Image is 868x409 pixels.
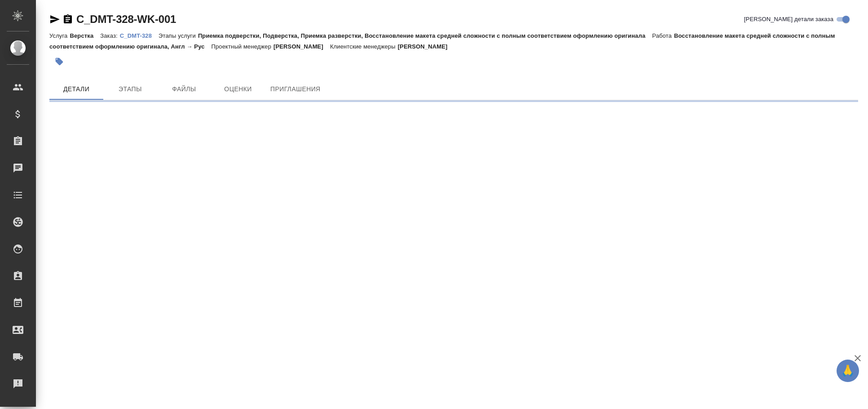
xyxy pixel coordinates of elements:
[49,52,69,71] button: Добавить тэг
[840,361,855,380] span: 🙏
[273,43,330,50] p: [PERSON_NAME]
[652,32,674,39] p: Работа
[837,360,859,382] button: 🙏
[270,84,321,95] span: Приглашения
[49,14,60,25] button: Скопировать ссылку для ЯМессенджера
[159,32,198,39] p: Этапы услуги
[70,32,100,39] p: Верстка
[398,43,454,50] p: [PERSON_NAME]
[744,15,833,24] span: [PERSON_NAME] детали заказа
[100,32,119,39] p: Заказ:
[198,32,652,39] p: Приемка подверстки, Подверстка, Приемка разверстки, Восстановление макета средней сложности с пол...
[120,32,159,39] p: C_DMT-328
[76,13,176,25] a: C_DMT-328-WK-001
[49,32,70,39] p: Услуга
[55,84,98,95] span: Детали
[216,84,260,95] span: Оценки
[211,43,273,50] p: Проектный менеджер
[120,31,159,39] a: C_DMT-328
[62,14,73,25] button: Скопировать ссылку
[109,84,152,95] span: Этапы
[163,84,206,95] span: Файлы
[330,43,398,50] p: Клиентские менеджеры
